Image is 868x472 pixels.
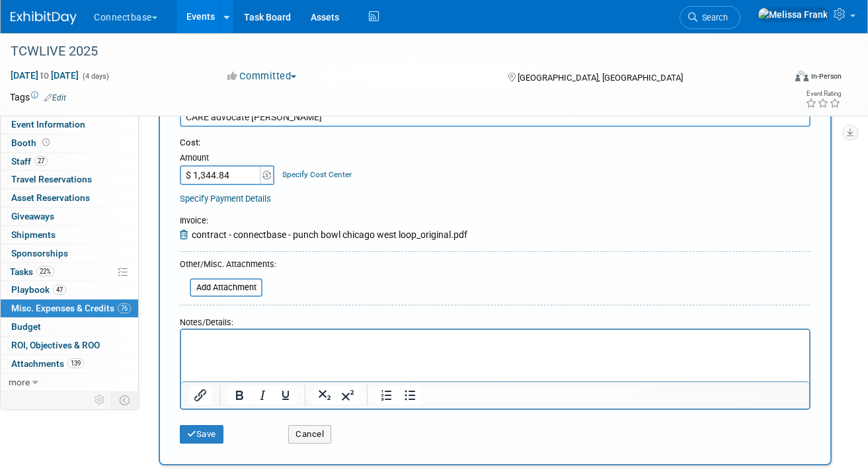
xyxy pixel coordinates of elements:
span: more [9,377,30,387]
a: Asset Reservations [1,189,138,207]
td: Personalize Event Tab Strip [89,391,112,409]
span: Booth not reserved yet [40,138,52,147]
a: Shipments [1,226,138,244]
span: 139 [67,358,84,368]
button: Insert/edit link [189,386,212,405]
span: Search [697,13,728,22]
span: to [38,70,51,81]
a: Misc. Expenses & Credits76 [1,299,138,317]
div: Cost: [180,137,810,149]
a: Attachments139 [1,355,138,373]
button: Bullet list [399,386,421,405]
span: 47 [53,285,66,295]
span: Sponsorships [11,248,68,258]
span: ROI, Objectives & ROO [11,340,100,350]
a: Specify Payment Details [180,194,271,204]
span: Shipments [11,229,56,240]
a: Tasks22% [1,263,138,281]
a: Sponsorships [1,245,138,262]
button: Numbered list [375,386,398,405]
td: Toggle Event Tabs [112,391,139,409]
a: Staff27 [1,153,138,171]
a: Remove Attachment [180,229,192,240]
img: Format-Inperson.png [795,71,809,81]
a: ROI, Objectives & ROO [1,336,138,354]
a: Edit [44,93,66,102]
span: Event Information [11,119,85,130]
span: Attachments [11,358,84,369]
span: Misc. Expenses & Credits [11,303,131,313]
button: Cancel [288,425,331,444]
div: In-Person [810,71,842,81]
a: Travel Reservations [1,171,138,188]
span: Asset Reservations [11,192,90,203]
span: Tasks [10,266,54,277]
div: Amount [180,152,276,165]
div: TCWLIVE 2025 [6,40,771,63]
button: Underline [274,386,297,405]
span: [DATE] [DATE] [10,69,79,81]
button: Save [180,425,223,444]
button: Italic [251,386,274,405]
span: Giveaways [11,211,54,221]
div: Event Format [719,69,842,89]
span: Invoice [180,216,206,225]
a: more [1,374,138,391]
span: [GEOGRAPHIC_DATA], [GEOGRAPHIC_DATA] [518,73,683,83]
a: Search [680,6,740,29]
span: 76 [118,303,131,313]
a: Booth [1,134,138,152]
div: Event Rating [805,91,841,97]
a: Specify Cost Center [282,170,352,179]
span: Budget [11,321,41,332]
button: Subscript [313,386,336,405]
img: Melissa Frank [758,7,828,22]
div: : [180,215,467,228]
span: contract - connectbase - punch bowl chicago west loop_original.pdf [192,229,467,240]
div: Notes/Details: [180,311,810,329]
a: Playbook47 [1,281,138,299]
span: Travel Reservations [11,174,92,184]
img: ExhibitDay [11,11,77,24]
span: Playbook [11,284,66,295]
button: Superscript [336,386,359,405]
span: (4 days) [81,72,109,81]
iframe: Rich Text Area [181,330,809,381]
button: Committed [223,69,301,83]
a: Budget [1,318,138,336]
button: Bold [228,386,251,405]
span: Booth [11,138,52,148]
div: Other/Misc. Attachments: [180,258,276,274]
span: 22% [36,266,54,276]
span: Staff [11,156,48,167]
td: Tags [10,91,66,104]
span: 27 [34,156,48,166]
a: Event Information [1,116,138,134]
a: Giveaways [1,208,138,225]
